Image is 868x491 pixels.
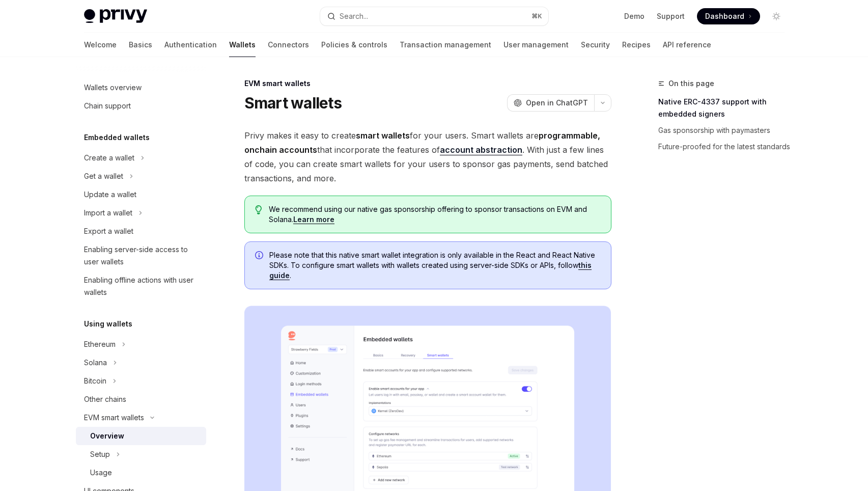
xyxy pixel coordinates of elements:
a: Policies & controls [321,33,387,57]
button: Open in ChatGPT [507,94,594,112]
div: Setup [90,448,110,460]
a: Security [581,33,610,57]
button: Toggle Create a wallet section [76,149,206,167]
button: Toggle Get a wallet section [76,167,206,185]
div: Create a wallet [84,152,134,164]
a: Basics [129,33,152,57]
a: Usage [76,463,206,482]
span: We recommend using our native gas sponsorship offering to sponsor transactions on EVM and Solana. [269,204,600,225]
span: Open in ChatGPT [526,98,588,108]
button: Toggle dark mode [768,8,785,24]
a: Welcome [84,33,117,57]
div: Overview [90,430,124,442]
span: Please note that this native smart wallet integration is only available in the React and React Na... [269,250,601,281]
a: account abstraction [440,145,522,155]
span: ⌘ K [531,12,542,20]
svg: Tip [255,205,262,214]
a: API reference [663,33,711,57]
div: EVM smart wallets [84,412,144,424]
div: EVM smart wallets [244,78,611,89]
button: Toggle Ethereum section [76,335,206,353]
a: Dashboard [697,8,760,24]
a: Wallets overview [76,78,206,97]
div: Solana [84,357,107,369]
span: On this page [668,77,714,90]
a: Demo [624,11,645,21]
span: Privy makes it easy to create for your users. Smart wallets are that incorporate the features of ... [244,128,611,185]
a: Enabling server-side access to user wallets [76,240,206,271]
button: Toggle EVM smart wallets section [76,408,206,427]
div: Import a wallet [84,207,132,219]
a: Recipes [622,33,651,57]
a: Overview [76,427,206,445]
span: Dashboard [705,11,744,21]
a: Other chains [76,390,206,408]
button: Toggle Solana section [76,353,206,372]
div: Export a wallet [84,225,133,237]
a: User management [503,33,569,57]
a: Support [657,11,685,21]
div: Enabling server-side access to user wallets [84,243,200,268]
button: Toggle Bitcoin section [76,372,206,390]
svg: Info [255,251,265,261]
div: Ethereum [84,338,116,350]
img: light logo [84,9,147,23]
button: Open search [320,7,548,25]
a: Wallets [229,33,256,57]
a: Connectors [268,33,309,57]
a: Authentication [164,33,217,57]
div: Other chains [84,393,126,405]
a: Update a wallet [76,185,206,204]
a: Future-proofed for the latest standards [658,139,793,155]
div: Get a wallet [84,170,123,182]
div: Search... [340,10,368,22]
div: Enabling offline actions with user wallets [84,274,200,298]
a: Transaction management [400,33,491,57]
a: Enabling offline actions with user wallets [76,271,206,302]
a: Export a wallet [76,222,206,240]
h5: Using wallets [84,318,132,330]
h5: Embedded wallets [84,131,150,144]
a: Learn more [293,215,334,224]
a: Native ERC-4337 support with embedded signers [658,94,793,122]
h1: Smart wallets [244,94,342,112]
strong: smart wallets [356,130,410,141]
a: Gas sponsorship with paymasters [658,122,793,139]
div: Usage [90,467,112,479]
button: Toggle Import a wallet section [76,204,206,222]
a: Chain support [76,97,206,115]
div: Update a wallet [84,188,136,201]
div: Bitcoin [84,375,106,387]
button: Toggle Setup section [76,445,206,463]
div: Chain support [84,100,131,112]
div: Wallets overview [84,81,142,94]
